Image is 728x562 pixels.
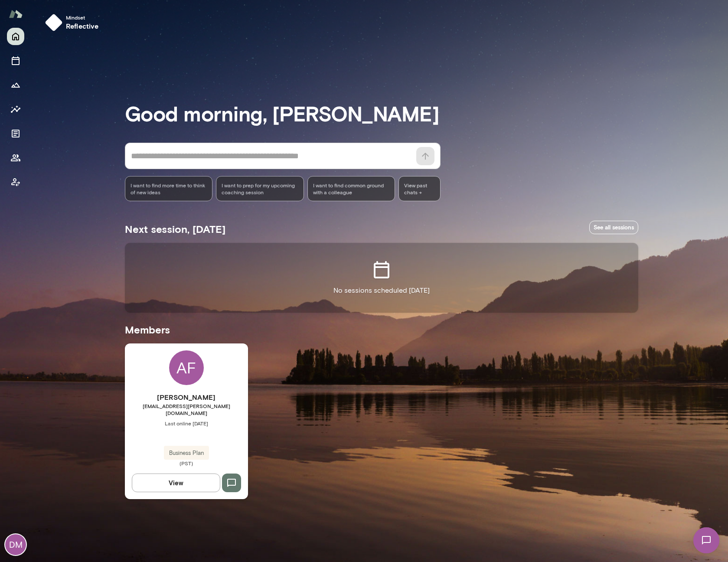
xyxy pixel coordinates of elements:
h6: [PERSON_NAME] [125,392,248,402]
span: I want to find common ground with a colleague [313,182,390,196]
button: Members [7,149,24,167]
img: mindset [45,14,62,31]
span: Business Plan [164,449,209,457]
img: Mento [9,6,23,22]
div: I want to prep for my upcoming coaching session [216,176,304,201]
button: View [132,474,220,492]
a: See all sessions [589,221,638,234]
button: Insights [7,101,24,118]
button: Mindsetreflective [42,10,106,35]
div: DM [5,534,26,555]
button: Documents [7,125,24,142]
span: [EMAIL_ADDRESS][PERSON_NAME][DOMAIN_NAME] [125,402,248,416]
span: I want to find more time to think of new ideas [131,182,207,196]
span: Mindset [66,14,99,21]
h6: reflective [66,21,99,31]
button: Client app [7,173,24,191]
div: I want to find common ground with a colleague [307,176,395,201]
h5: Members [125,323,638,337]
span: View past chats -> [398,176,440,201]
div: AF [169,350,204,385]
h3: Good morning, [PERSON_NAME] [125,101,638,125]
p: No sessions scheduled [DATE] [333,285,430,296]
span: I want to prep for my upcoming coaching session [222,182,298,196]
h5: Next session, [DATE] [125,222,225,236]
div: I want to find more time to think of new ideas [125,176,213,201]
span: Last online [DATE] [125,420,248,427]
button: Home [7,28,24,45]
span: (PST) [125,460,248,467]
button: Sessions [7,52,24,69]
button: Growth Plan [7,76,24,94]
